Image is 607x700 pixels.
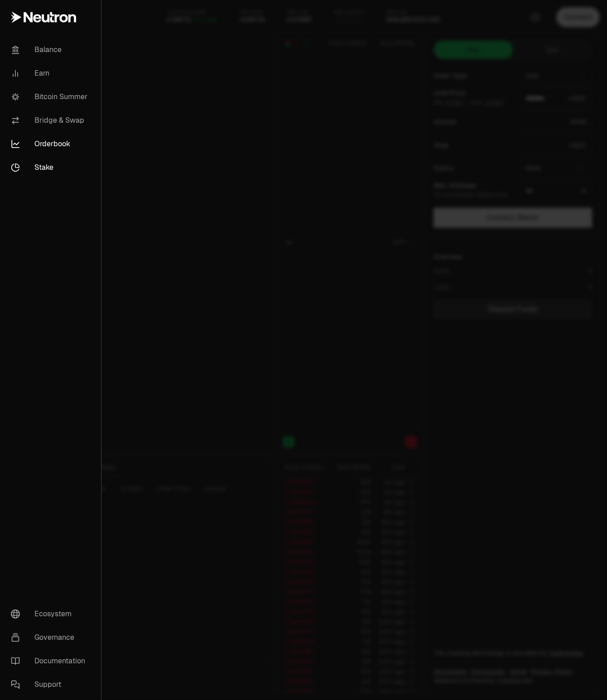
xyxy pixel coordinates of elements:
[4,649,97,673] a: Documentation
[4,62,97,85] a: Earn
[4,602,97,626] a: Ecosystem
[4,85,97,109] a: Bitcoin Summer
[4,673,97,696] a: Support
[4,626,97,649] a: Governance
[4,132,97,156] a: Orderbook
[4,156,97,179] a: Stake
[4,109,97,132] a: Bridge & Swap
[4,38,97,62] a: Balance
